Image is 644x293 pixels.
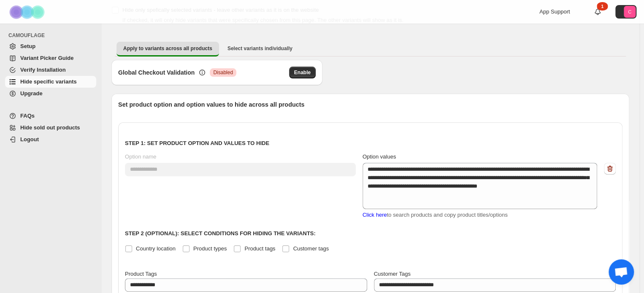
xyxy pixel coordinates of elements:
button: Enable [289,67,316,78]
a: FAQs [5,110,96,122]
a: 1 [593,8,602,16]
p: Step 2 (Optional): Select conditions for hiding the variants: [125,229,616,238]
a: Hide sold out products [5,122,96,134]
span: Customer tags [293,245,329,252]
span: Disabled [213,69,233,76]
a: Setup [5,40,96,52]
button: Avatar with initials C [615,5,636,19]
span: Product tags [244,245,275,252]
p: Step 1: Set product option and values to hide [125,139,616,148]
span: Apply to variants across all products [123,45,212,52]
a: Variant Picker Guide [5,52,96,64]
span: CAMOUFLAGE [8,32,97,39]
div: 1 [597,2,608,11]
span: Setup [20,43,35,49]
a: Hide specific variants [5,76,96,88]
span: Verify Installation [20,67,66,73]
text: C [628,9,631,14]
span: Select variants individually [227,45,292,52]
span: Variant Picker Guide [20,55,73,61]
a: Upgrade [5,88,96,99]
span: Option values [363,153,396,160]
span: App Support [539,8,570,15]
div: Open chat [609,259,634,285]
a: Verify Installation [5,64,96,76]
img: Camouflage [7,0,49,24]
p: Set product option and option values to hide across all products [118,100,622,109]
span: Upgrade [20,90,43,97]
a: Logout [5,134,96,145]
button: Select variants individually [221,42,299,55]
button: Apply to variants across all products [116,42,219,56]
span: Hide sold out products [20,124,80,131]
span: Option name [125,153,156,160]
span: Enable [294,69,311,76]
span: Hide specific variants [20,78,77,85]
span: Product types [193,245,227,252]
span: to search products and copy product titles/options [363,212,508,218]
span: FAQs [20,113,35,119]
span: Avatar with initials C [624,6,636,18]
span: Country location [136,245,176,252]
span: Click here [363,212,387,218]
span: Logout [20,136,39,142]
span: Product Tags [125,271,157,277]
h3: Global Checkout Validation [118,68,195,77]
span: Customer Tags [374,271,411,277]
